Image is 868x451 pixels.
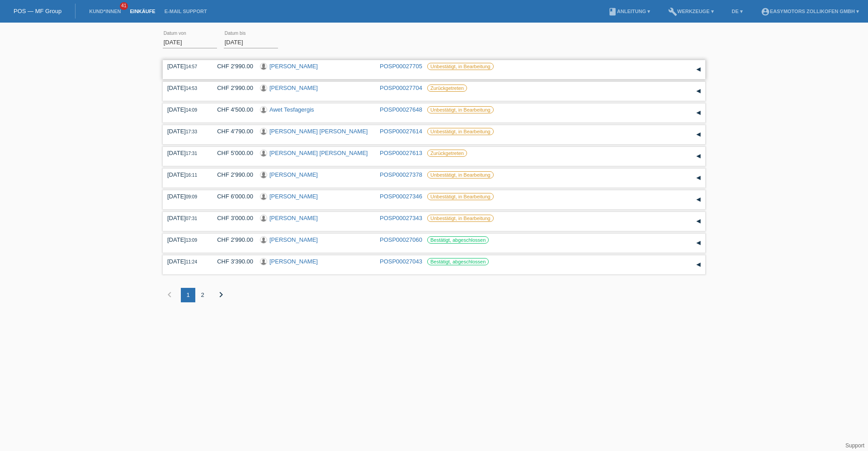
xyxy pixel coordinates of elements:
div: [DATE] [167,128,203,135]
a: account_circleEasymotors Zollikofen GmbH ▾ [756,9,863,14]
i: build [668,7,677,16]
span: 14:09 [186,108,197,113]
a: [PERSON_NAME] [PERSON_NAME] [269,128,368,135]
div: [DATE] [167,150,203,156]
a: Kund*innen [85,9,125,14]
a: [PERSON_NAME] [269,85,318,91]
a: [PERSON_NAME] [269,215,318,221]
a: E-Mail Support [160,9,212,14]
div: CHF 3'390.00 [210,258,253,265]
label: Unbestätigt, in Bearbeitung [427,128,494,135]
a: POSP00027704 [380,85,422,91]
label: Zurückgetreten [427,150,467,157]
div: 2 [195,288,210,302]
i: account_circle [761,7,770,16]
div: CHF 2'990.00 [210,236,253,243]
a: POSP00027378 [380,171,422,178]
div: auf-/zuklappen [692,150,705,163]
a: DE ▾ [727,9,747,14]
div: [DATE] [167,85,203,91]
div: CHF 3'000.00 [210,215,253,221]
div: auf-/zuklappen [692,171,705,185]
label: Unbestätigt, in Bearbeitung [427,215,494,222]
span: 14:53 [186,86,197,91]
span: 11:24 [186,259,197,264]
div: [DATE] [167,171,203,178]
label: Bestätigt, abgeschlossen [427,258,489,265]
span: 14:57 [186,64,197,69]
a: POSP00027060 [380,236,422,243]
a: Einkäufe [125,9,160,14]
div: [DATE] [167,193,203,200]
a: POSP00027613 [380,150,422,156]
div: auf-/zuklappen [692,215,705,228]
label: Unbestätigt, in Bearbeitung [427,106,494,113]
div: [DATE] [167,236,203,243]
div: auf-/zuklappen [692,106,705,120]
span: 17:31 [186,151,197,156]
div: auf-/zuklappen [692,85,705,98]
a: [PERSON_NAME] [269,193,318,200]
label: Unbestätigt, in Bearbeitung [427,63,494,70]
div: auf-/zuklappen [692,193,705,207]
div: 1 [181,288,195,302]
a: [PERSON_NAME] [269,258,318,265]
a: POSP00027346 [380,193,422,200]
div: auf-/zuklappen [692,128,705,141]
div: [DATE] [167,106,203,113]
div: auf-/zuklappen [692,258,705,272]
a: POS — MF Group [14,8,61,14]
a: POSP00027705 [380,63,422,70]
span: 41 [120,2,128,10]
label: Unbestätigt, in Bearbeitung [427,171,494,179]
a: POSP00027648 [380,106,422,113]
div: CHF 6'000.00 [210,193,253,200]
a: POSP00027043 [380,258,422,265]
div: [DATE] [167,215,203,221]
a: [PERSON_NAME] [269,63,318,70]
a: POSP00027614 [380,128,422,135]
div: CHF 2'990.00 [210,63,253,70]
div: CHF 2'990.00 [210,171,253,178]
div: CHF 4'500.00 [210,106,253,113]
a: POSP00027343 [380,215,422,221]
a: buildWerkzeuge ▾ [664,9,718,14]
span: 07:31 [186,216,197,221]
span: 16:11 [186,173,197,178]
a: [PERSON_NAME] [269,171,318,178]
a: Awet Tesfagergis [269,106,314,113]
div: auf-/zuklappen [692,63,705,76]
a: [PERSON_NAME] [269,236,318,243]
span: 17:33 [186,129,197,134]
i: book [608,7,617,16]
div: CHF 2'990.00 [210,85,253,91]
span: 13:09 [186,238,197,243]
i: chevron_left [164,289,175,300]
div: CHF 5'000.00 [210,150,253,156]
div: [DATE] [167,63,203,70]
label: Zurückgetreten [427,85,467,92]
i: chevron_right [216,289,226,300]
label: Unbestätigt, in Bearbeitung [427,193,494,200]
span: 09:09 [186,194,197,199]
label: Bestätigt, abgeschlossen [427,236,489,244]
a: Support [845,442,864,449]
div: [DATE] [167,258,203,265]
a: [PERSON_NAME] [PERSON_NAME] [269,150,368,156]
div: CHF 4'790.00 [210,128,253,135]
div: auf-/zuklappen [692,236,705,250]
a: bookAnleitung ▾ [604,9,655,14]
